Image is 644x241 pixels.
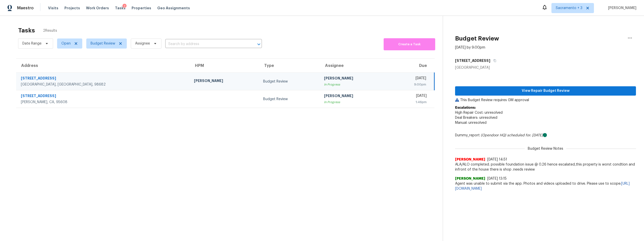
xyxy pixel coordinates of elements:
[135,41,150,46] span: Assignee
[487,177,507,180] span: [DATE] 13:15
[21,93,186,100] div: [STREET_ADDRESS]
[487,158,507,161] span: [DATE] 14:51
[455,65,636,70] div: [GEOGRAPHIC_DATA]
[455,58,490,63] h5: [STREET_ADDRESS]
[556,6,582,11] span: Sacramento + 3
[481,134,506,137] i: (Opendoor HQ)
[393,93,426,100] div: [DATE]
[324,100,385,105] div: In Progress
[455,86,636,96] button: View Repair Budget Review
[525,146,566,151] span: Budget Review Notes
[507,134,543,137] i: scheduled for: [DATE]
[17,6,34,11] span: Maestro
[455,133,636,138] div: Dummy_report
[455,181,636,191] span: Agent was unable to submit via the app. Photos and videos uploaded to drive. Please use to scope:
[21,82,186,87] div: [GEOGRAPHIC_DATA], [GEOGRAPHIC_DATA], 98682
[91,41,115,46] span: Budget Review
[455,121,487,125] span: Manual: unresolved
[320,59,389,73] th: Assignee
[48,6,58,11] span: Visits
[459,88,632,94] span: View Repair Budget Review
[190,59,259,73] th: HPM
[18,28,35,33] h2: Tasks
[194,78,255,85] div: [PERSON_NAME]
[123,4,127,9] div: 2
[165,40,248,48] input: Search by address
[263,79,316,84] div: Budget Review
[324,93,385,100] div: [PERSON_NAME]
[455,106,476,109] b: Escalations:
[384,38,435,50] button: Create a Task
[115,6,126,10] span: Tasks
[393,82,426,87] div: 9:00pm
[21,76,186,82] div: [STREET_ADDRESS]
[455,176,485,181] span: [PERSON_NAME]
[43,28,57,33] span: 2 Results
[263,97,316,102] div: Budget Review
[455,182,630,190] a: [URL][DOMAIN_NAME]
[455,36,499,41] h2: Budget Review
[22,41,42,46] span: Date Range
[255,41,262,48] button: Open
[86,6,109,11] span: Work Orders
[389,59,434,73] th: Due
[157,6,190,11] span: Geo Assignments
[21,100,186,105] div: [PERSON_NAME], CA, 95608
[259,59,320,73] th: Type
[455,45,485,50] div: [DATE] by 9:00pm
[455,116,497,119] span: Deal Breakers: unresolved
[324,76,385,82] div: [PERSON_NAME]
[393,100,426,105] div: 1:46pm
[606,6,636,11] span: [PERSON_NAME]
[16,59,190,73] th: Address
[324,82,385,87] div: In Progress
[386,42,433,47] span: Create a Task
[490,56,497,65] button: Copy Address
[132,6,151,11] span: Properties
[64,6,80,11] span: Projects
[455,111,503,114] span: High Repair Cost: unresolved
[455,157,485,162] span: [PERSON_NAME]
[61,41,71,46] span: Open
[455,98,636,103] p: This Budget Review requires GM approval
[393,76,426,82] div: [DATE]
[455,162,636,172] span: ALA/ALO completed. possible foundation issue @ 0.26 hence escalated,this property is worst condti...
